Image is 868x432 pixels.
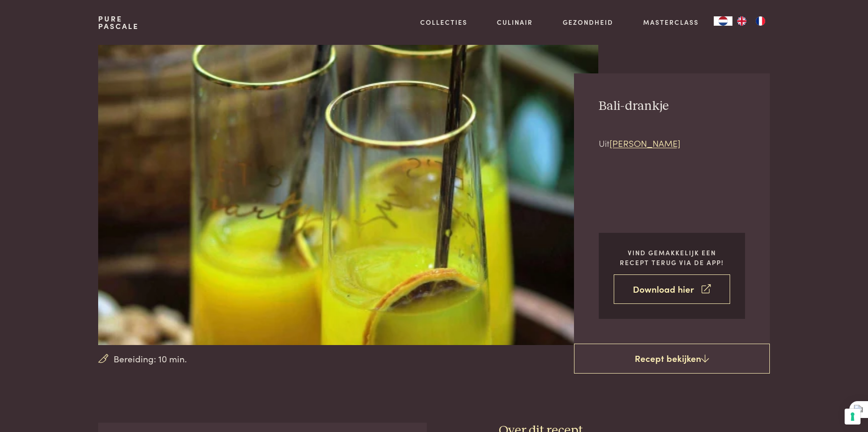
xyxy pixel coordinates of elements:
ul: Language list [732,16,770,26]
a: NL [714,16,732,26]
a: PurePascale [98,15,139,30]
a: Download hier [614,274,730,304]
button: Uw voorkeuren voor toestemming voor trackingtechnologieën [845,409,861,425]
aside: Language selected: Nederlands [714,16,770,26]
div: Language [714,16,732,26]
a: Recept bekijken [574,344,770,374]
h2: Bali-drankje [599,98,681,115]
a: Gezondheid [563,17,613,27]
a: EN [732,16,751,26]
a: Collecties [420,17,467,27]
a: Masterclass [643,17,699,27]
a: [PERSON_NAME] [610,137,681,149]
span: Bereiding: 10 min. [114,352,187,366]
a: FR [751,16,770,26]
img: Bali-drankje [98,45,598,345]
p: Uit [599,137,681,150]
a: Culinair [497,17,533,27]
p: Vind gemakkelijk een recept terug via de app! [614,248,730,267]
